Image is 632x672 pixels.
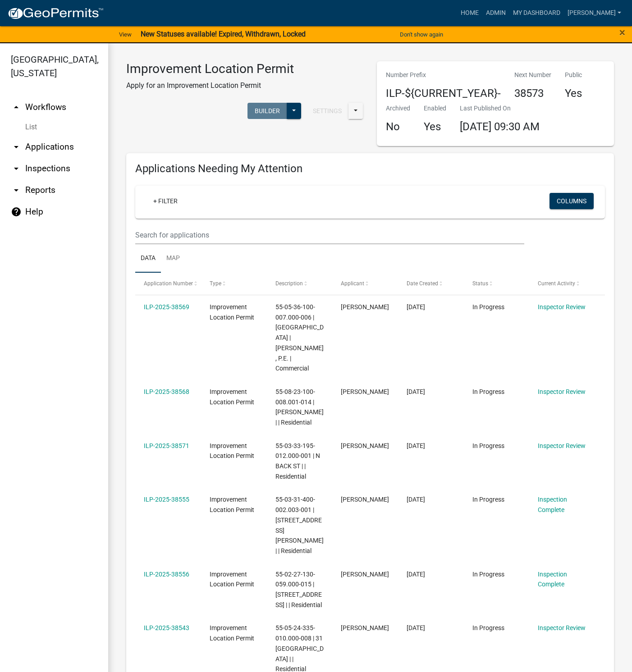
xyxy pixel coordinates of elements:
[407,280,438,287] span: Date Created
[464,273,530,294] datatable-header-cell: Status
[472,496,504,503] span: In Progress
[275,280,303,287] span: Description
[472,624,504,631] span: In Progress
[11,102,22,113] i: arrow_drop_up
[126,61,294,77] h3: Improvement Location Permit
[424,120,446,133] h4: Yes
[275,571,322,608] span: 55-02-27-130-059.000-015 | 13874 N AMERICUS WAY | | Residential
[275,388,324,426] span: 55-08-23-100-008.001-014 | BALLINGER RD | | Residential
[341,571,389,578] span: Cindy Thrasher
[144,303,189,311] a: ILP-2025-38569
[275,442,320,480] span: 55-03-33-195-012.000-001 | N BACK ST | | Residential
[472,303,504,311] span: In Progress
[407,303,425,311] span: 08/19/2025
[341,280,364,287] span: Applicant
[472,280,488,287] span: Status
[144,571,189,578] a: ILP-2025-38556
[550,193,594,209] button: Columns
[11,142,22,152] i: arrow_drop_down
[619,26,625,39] span: ×
[565,70,582,80] p: Public
[386,87,501,100] h4: ILP-${CURRENT_YEAR}-
[201,273,267,294] datatable-header-cell: Type
[514,70,551,80] p: Next Number
[538,442,586,449] a: Inspector Review
[619,27,625,38] button: Close
[144,496,189,503] a: ILP-2025-38555
[306,103,349,119] button: Settings
[144,442,189,449] a: ILP-2025-38571
[407,442,425,449] span: 08/12/2025
[509,5,564,22] a: My Dashboard
[472,388,504,395] span: In Progress
[341,442,389,449] span: Donna
[407,496,425,503] span: 08/11/2025
[472,571,504,578] span: In Progress
[210,303,254,321] span: Improvement Location Permit
[341,388,389,395] span: Randy dickman
[407,624,425,631] span: 08/04/2025
[386,120,410,133] h4: No
[210,571,254,588] span: Improvement Location Permit
[247,103,287,119] button: Builder
[398,273,464,294] datatable-header-cell: Date Created
[482,5,509,22] a: Admin
[538,624,586,631] a: Inspector Review
[11,163,22,174] i: arrow_drop_down
[144,280,193,287] span: Application Number
[341,496,389,503] span: robert lewis
[407,388,425,395] span: 08/18/2025
[460,120,540,133] span: [DATE] 09:30 AM
[386,70,501,80] p: Number Prefix
[266,273,332,294] datatable-header-cell: Description
[514,87,551,100] h4: 38573
[144,388,189,395] a: ILP-2025-38568
[161,244,185,273] a: Map
[210,442,254,460] span: Improvement Location Permit
[457,5,482,22] a: Home
[386,104,410,113] p: Archived
[275,496,324,554] span: 55-03-31-400-002.003-001 | 6158 N RHODES RD | | Residential
[538,496,567,513] a: Inspection Complete
[210,496,254,513] span: Improvement Location Permit
[144,624,189,631] a: ILP-2025-38543
[396,27,447,42] button: Don't show again
[565,87,582,100] h4: Yes
[135,273,201,294] datatable-header-cell: Application Number
[424,104,446,113] p: Enabled
[407,571,425,578] span: 08/08/2025
[538,280,575,287] span: Current Activity
[141,30,306,38] strong: New Statuses available! Expired, Withdrawn, Locked
[529,273,595,294] datatable-header-cell: Current Activity
[564,5,625,22] a: [PERSON_NAME]
[146,193,185,209] a: + Filter
[135,162,605,175] h4: Applications Needing My Attention
[538,571,567,588] a: Inspection Complete
[341,303,389,311] span: Brad Robertson
[210,280,221,287] span: Type
[341,624,389,631] span: Larry Eakle
[275,303,324,372] span: 55-05-36-100-007.000-006 | N TIDEWATER RD | Brad Robertson, P.E. | Commercial
[115,27,135,42] a: View
[11,206,22,217] i: help
[126,80,294,91] p: Apply for an Improvement Location Permit
[538,303,586,311] a: Inspector Review
[210,388,254,406] span: Improvement Location Permit
[11,185,22,196] i: arrow_drop_down
[538,388,586,395] a: Inspector Review
[135,226,524,244] input: Search for applications
[332,273,398,294] datatable-header-cell: Applicant
[460,104,540,113] p: Last Published On
[135,244,161,273] a: Data
[210,624,254,642] span: Improvement Location Permit
[472,442,504,449] span: In Progress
